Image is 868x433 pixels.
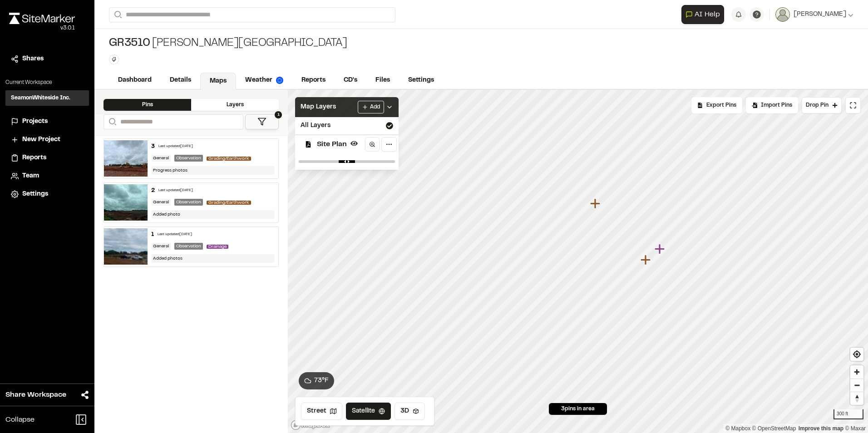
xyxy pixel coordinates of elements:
[11,171,84,181] a: Team
[151,155,171,162] div: General
[174,155,203,162] div: Observation
[775,7,853,22] button: [PERSON_NAME]
[109,7,125,22] button: Search
[245,114,279,129] button: 1
[174,199,203,206] div: Observation
[850,365,863,379] button: Zoom in
[358,101,384,113] button: Add
[681,5,724,24] button: Open AI Assistant
[806,101,829,109] span: Drop Pin
[207,201,251,205] span: Grading/Earthwork
[775,7,790,22] img: User
[151,166,275,175] div: Progress photos
[22,54,44,64] span: Shares
[317,139,347,150] span: Site Plan
[158,188,193,193] div: Last updated [DATE]
[151,199,171,206] div: General
[9,13,75,24] img: rebrand.png
[641,254,652,266] div: Map marker
[104,114,120,129] button: Search
[22,153,46,163] span: Reports
[104,140,148,177] img: file
[799,425,843,432] a: Map feedback
[11,94,70,102] h3: SeamonWhiteside Inc.
[174,243,203,250] div: Observation
[276,77,283,84] img: precipai.png
[314,376,329,386] span: 73 ° F
[11,54,84,64] a: Shares
[833,409,863,419] div: 300 ft
[207,245,228,249] span: Drainage
[366,72,399,89] a: Files
[104,228,148,265] img: file
[11,153,84,163] a: Reports
[850,392,863,405] button: Reset bearing to north
[236,72,292,89] a: Weather
[850,348,863,361] button: Find my location
[681,5,728,24] div: Open AI Assistant
[399,72,443,89] a: Settings
[349,138,360,149] button: Hide layer
[151,210,275,219] div: Added photo
[275,111,282,118] span: 1
[22,189,48,199] span: Settings
[200,73,236,90] a: Maps
[5,414,35,425] span: Collapse
[109,72,161,89] a: Dashboard
[151,243,171,250] div: General
[301,403,342,420] button: Street
[845,425,866,432] a: Maxar
[706,101,736,109] span: Export Pins
[725,425,750,432] a: Mapbox
[191,99,279,111] div: Layers
[794,10,846,20] span: [PERSON_NAME]
[161,72,200,89] a: Details
[561,405,595,413] span: 3 pins in area
[761,101,792,109] span: Import Pins
[299,372,334,389] button: 73°F
[802,97,842,113] button: Drop Pin
[11,189,84,199] a: Settings
[655,243,666,255] div: Map marker
[151,187,155,195] div: 2
[365,137,380,152] a: Zoom to layer
[207,157,251,161] span: Grading/Earthwork
[151,143,155,151] div: 3
[9,24,75,32] div: Oh geez...please don't...
[850,379,863,392] button: Zoom out
[746,97,798,113] div: Import Pins into your project
[109,36,150,51] span: GR3510
[291,420,330,430] a: Mapbox logo
[104,99,191,111] div: Pins
[695,9,720,20] span: AI Help
[5,389,66,400] span: Share Workspace
[11,117,84,127] a: Projects
[5,79,89,87] p: Current Workspace
[292,72,335,89] a: Reports
[11,135,84,145] a: New Project
[691,97,742,113] div: No pins available to export
[335,72,366,89] a: CD's
[301,102,336,112] span: Map Layers
[395,403,425,420] button: 3D
[752,425,796,432] a: OpenStreetMap
[370,103,380,111] span: Add
[22,117,48,127] span: Projects
[109,54,119,64] button: Edit Tags
[850,379,863,392] span: Zoom out
[295,117,399,134] div: All Layers
[104,184,148,221] img: file
[158,232,192,237] div: Last updated [DATE]
[590,198,602,210] div: Map marker
[151,231,154,239] div: 1
[22,171,39,181] span: Team
[109,36,347,51] div: [PERSON_NAME][GEOGRAPHIC_DATA]
[151,254,275,263] div: Added photos
[158,144,193,149] div: Last updated [DATE]
[288,90,868,433] canvas: Map
[22,135,60,145] span: New Project
[346,403,391,420] button: Satellite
